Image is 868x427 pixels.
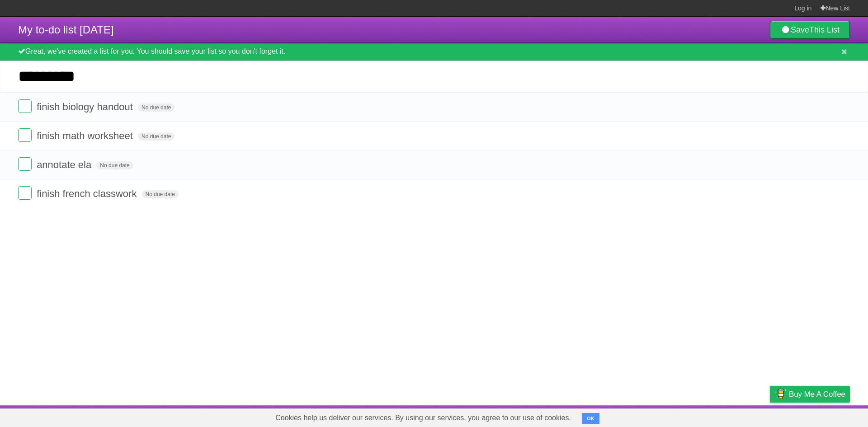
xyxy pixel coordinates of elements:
[96,161,133,169] span: No due date
[18,186,32,200] label: Done
[138,103,175,112] span: No due date
[650,408,669,425] a: About
[770,21,850,39] a: SaveThis List
[37,130,135,141] span: finish math worksheet
[789,386,845,402] span: Buy me a coffee
[18,23,114,36] span: My to-do list [DATE]
[727,408,747,425] a: Terms
[582,413,599,424] button: OK
[809,25,840,34] b: This List
[37,159,94,170] span: annotate ela
[679,408,716,425] a: Developers
[138,132,175,141] span: No due date
[774,386,787,402] img: Buy me a coffee
[142,190,179,198] span: No due date
[770,386,850,403] a: Buy me a coffee
[37,188,139,199] span: finish french classwork
[18,99,32,113] label: Done
[758,408,782,425] a: Privacy
[37,101,135,113] span: finish biology handout
[266,409,580,427] span: Cookies help us deliver our services. By using our services, you agree to our use of cookies.
[18,157,32,171] label: Done
[18,128,32,142] label: Done
[793,408,850,425] a: Suggest a feature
